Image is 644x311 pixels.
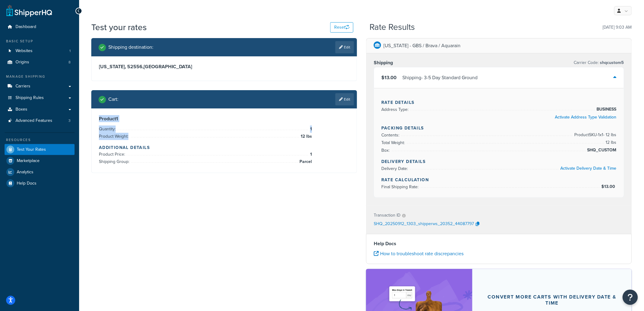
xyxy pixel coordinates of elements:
span: 8 [68,60,71,65]
h2: Shipping destination : [108,44,153,50]
span: Address Type: [381,106,410,113]
a: Websites1 [5,45,75,57]
span: Product Weight: [99,133,130,140]
p: [DATE] 9:03 AM [603,23,632,32]
a: Test Your Rates [5,144,75,155]
h4: Delivery Details [381,158,617,165]
h4: Help Docs [374,240,624,247]
span: Shipping Group: [99,158,131,165]
span: 1 [309,151,312,158]
div: Convert more carts with delivery date & time [487,294,617,306]
span: Advanced Features [16,118,52,123]
span: Quantity: [99,126,117,132]
h2: Cart : [108,97,118,102]
h1: Test your rates [91,21,147,33]
button: Reset [330,22,353,33]
span: Delivery Date: [381,165,409,172]
span: Final Shipping Rate: [381,184,420,190]
h4: Rate Calculation [381,177,617,183]
span: $13.00 [381,74,397,81]
span: SHQ_CUSTOM [586,147,617,154]
div: Shipping - 3-5 Day Standard Ground [402,73,478,82]
div: Resources [5,137,75,143]
h3: Shipping [374,60,393,66]
button: Open Resource Center [623,290,638,305]
span: Product SKU-1 x 1 - 12 lbs [573,131,617,139]
a: Marketplace [5,155,75,166]
span: Dashboard [16,24,36,30]
span: shqcustom5 [599,59,624,66]
div: Basic Setup [5,39,75,44]
span: Contents: [381,132,401,138]
a: Advanced Features3 [5,115,75,126]
li: Websites [5,45,75,57]
h3: Product 1 [99,116,349,122]
a: Carriers [5,81,75,92]
p: Transaction ID [374,211,401,220]
span: Websites [16,48,33,54]
a: Activate Delivery Date & Time [561,165,617,171]
a: Origins8 [5,57,75,68]
a: Edit [335,93,354,105]
span: Product Price: [99,151,127,157]
span: Marketplace [17,158,40,164]
h2: Rate Results [370,23,415,32]
span: 12 lbs [299,133,312,140]
a: Dashboard [5,21,75,33]
h3: [US_STATE], 52556 , [GEOGRAPHIC_DATA] [99,64,349,70]
a: How to troubleshoot rate discrepancies [374,250,464,257]
span: BUSINESS [595,106,617,113]
span: Test Your Rates [17,147,46,152]
p: [US_STATE] - GBS / Brava / Aquarain [383,41,460,50]
span: 3 [68,118,71,123]
p: Carrier Code: [574,58,624,67]
span: $13.00 [601,183,617,190]
span: Shipping Rules [16,95,44,101]
a: Shipping Rules [5,92,75,104]
a: Analytics [5,167,75,178]
p: SHQ_20250912_1303_shipperws_20352_44087797 [374,220,474,229]
h4: Packing Details [381,125,617,131]
a: Boxes [5,104,75,115]
span: Carriers [16,84,30,89]
div: Manage Shipping [5,74,75,79]
a: Edit [335,41,354,53]
li: Advanced Features [5,115,75,126]
span: 1 [309,125,312,133]
a: Help Docs [5,178,75,189]
span: 12 lbs [604,139,617,146]
span: Box: [381,147,391,154]
span: 1 [69,48,71,54]
span: Total Weight: [381,140,406,146]
h4: Additional Details [99,144,349,151]
a: Activate Address Type Validation [555,114,617,120]
li: Origins [5,57,75,68]
span: Parcel [298,158,312,165]
span: Boxes [16,107,27,112]
span: Help Docs [17,181,37,186]
span: Analytics [17,170,33,175]
span: Origins [16,60,29,65]
h4: Rate Details [381,99,617,106]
